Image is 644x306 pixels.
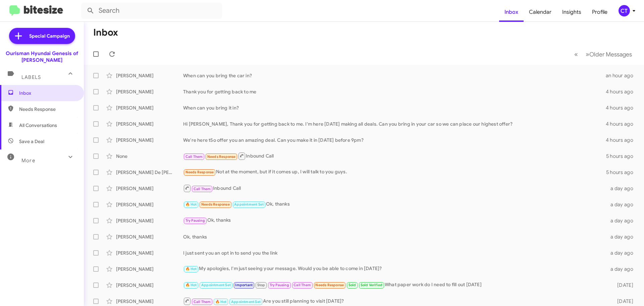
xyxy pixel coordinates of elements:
[557,2,587,22] a: Insights
[582,47,636,61] button: Next
[116,266,183,272] div: [PERSON_NAME]
[606,217,639,224] div: a day ago
[185,170,214,174] span: Needs Response
[361,283,383,287] span: Sold Verified
[589,51,632,58] span: Older Messages
[606,72,639,79] div: an hour ago
[19,122,57,129] span: All Conversations
[606,121,639,127] div: 4 hours ago
[9,28,75,44] a: Special Campaign
[587,2,613,22] a: Profile
[183,168,606,176] div: Not at the moment, but if it comes up, I will talk to you guys.
[619,5,630,16] div: CT
[606,201,639,208] div: a day ago
[606,298,639,305] div: [DATE]
[19,138,44,145] span: Save a Deal
[19,90,76,96] span: Inbox
[183,281,606,289] div: What paper work do I need to fill out [DATE]
[201,202,230,207] span: Needs Response
[183,265,606,273] div: My apologies, I'm just seeing your message. Would you be able to come in [DATE]?
[606,104,639,111] div: 4 hours ago
[116,298,183,305] div: [PERSON_NAME]
[606,266,639,272] div: a day ago
[348,283,356,287] span: Sold
[183,152,606,160] div: Inbound Call
[183,201,606,208] div: Ok, thanks
[606,88,639,95] div: 4 hours ago
[116,185,183,192] div: [PERSON_NAME]
[21,74,41,80] span: Labels
[234,202,264,207] span: Appointment Set
[116,250,183,256] div: [PERSON_NAME]
[586,50,589,58] span: »
[606,153,639,160] div: 5 hours ago
[183,233,606,240] div: Ok, thanks
[183,72,606,79] div: When can you bring the car in?
[293,283,311,287] span: Call Them
[183,250,606,256] div: I just sent you an opt in to send you the link
[570,47,582,61] button: Previous
[606,169,639,176] div: 5 hours ago
[116,121,183,127] div: [PERSON_NAME]
[185,202,197,207] span: 🔥 Hot
[613,5,637,16] button: CT
[116,104,183,111] div: [PERSON_NAME]
[21,158,35,164] span: More
[183,297,606,305] div: Are you still planning to visit [DATE]?
[606,185,639,192] div: a day ago
[116,217,183,224] div: [PERSON_NAME]
[185,283,197,287] span: 🔥 Hot
[19,106,76,113] span: Needs Response
[499,2,524,22] a: Inbox
[116,233,183,240] div: [PERSON_NAME]
[183,104,606,111] div: When can you bring it in?
[116,72,183,79] div: [PERSON_NAME]
[231,300,261,304] span: Appointment Set
[116,153,183,160] div: None
[183,217,606,224] div: Ok, thanks
[257,283,265,287] span: Stop
[183,88,606,95] div: Thank you for getting back to me
[185,155,203,159] span: Call Them
[207,155,236,159] span: Needs Response
[93,27,118,38] h1: Inbox
[116,88,183,95] div: [PERSON_NAME]
[215,300,227,304] span: 🔥 Hot
[194,300,211,304] span: Call Them
[315,283,344,287] span: Needs Response
[183,184,606,192] div: Inbound Call
[606,233,639,240] div: a day ago
[201,283,231,287] span: Appointment Set
[606,282,639,289] div: [DATE]
[81,3,222,19] input: Search
[606,137,639,143] div: 4 hours ago
[606,250,639,256] div: a day ago
[235,283,253,287] span: Important
[29,33,70,39] span: Special Campaign
[185,218,205,223] span: Try Pausing
[574,50,578,58] span: «
[524,2,557,22] a: Calendar
[270,283,289,287] span: Try Pausing
[116,169,183,176] div: [PERSON_NAME] De [PERSON_NAME]
[116,282,183,289] div: [PERSON_NAME]
[571,47,636,61] nav: Page navigation example
[185,267,197,271] span: 🔥 Hot
[183,121,606,127] div: Hi [PERSON_NAME], Thank you for getting back to me. I'm here [DATE] making all deals. Can you bri...
[116,137,183,143] div: [PERSON_NAME]
[116,201,183,208] div: [PERSON_NAME]
[183,137,606,143] div: We're here t5o offer you an amazing deal. Can you make it in [DATE] before 9pm?
[194,187,211,191] span: Call Them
